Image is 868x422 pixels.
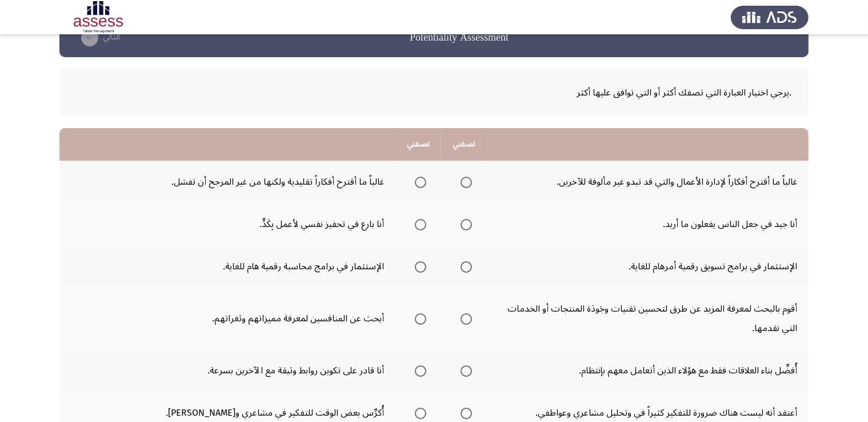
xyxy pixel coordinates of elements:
[456,214,472,234] mat-radio-group: Select an option
[487,349,809,392] td: أُفضِّل بناء العلاقات فقط مع هؤلاء الذين أتعامل معهم بإنتظام.
[731,1,809,33] img: Assess Talent Management logo
[59,349,395,392] td: أنا قادر على تكوين روابط وثيقة مع الآخرين بسرعة.
[59,245,395,288] td: الإستثمار في برامج محاسبة رقمية هام للغاية.
[410,30,509,45] h3: Potentiality Assessment
[456,172,472,192] mat-radio-group: Select an option
[487,288,809,349] td: أقوم بالبحث لمعرفة المزيد عن طرق لتحسين تقنيات وجَودَة المنتجات أو الخدمات التي نقدمها.
[410,214,426,234] mat-radio-group: Select an option
[77,83,791,102] div: .يرجي اختيار العبارة التي تصفك أكثر أو التي توافق عليها أكثر
[487,203,809,245] td: أنا جيد في جعل الناس يفعلون ما أريد.
[59,288,395,349] td: أبحث عن المنافسين لمعرفة مميزاتهم وثغراتهم.
[410,309,426,328] mat-radio-group: Select an option
[441,128,487,161] th: تصفني
[456,361,472,380] mat-radio-group: Select an option
[456,309,472,328] mat-radio-group: Select an option
[73,29,123,47] button: check the missing
[59,203,395,245] td: أنا بارع في تحفيز نفسي لأعمل بِكَدٍّ.
[59,161,395,203] td: غالباً ما أقترح أفكاراً تقليدية ولكنها من غير المرجح أن تفشل.
[487,161,809,203] td: غالباً ما أقترح أفكاراً لإدارة الأعمال والتي قد تبدو غير مألوفة للآخرين.
[395,128,441,161] th: تصفني
[410,257,426,276] mat-radio-group: Select an option
[59,1,137,33] img: Assessment logo of Potentiality Assessment
[456,257,472,276] mat-radio-group: Select an option
[410,361,426,380] mat-radio-group: Select an option
[410,172,426,192] mat-radio-group: Select an option
[487,245,809,288] td: الإستثمار في برامج تسويق رقمية أمرهام للغاية.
